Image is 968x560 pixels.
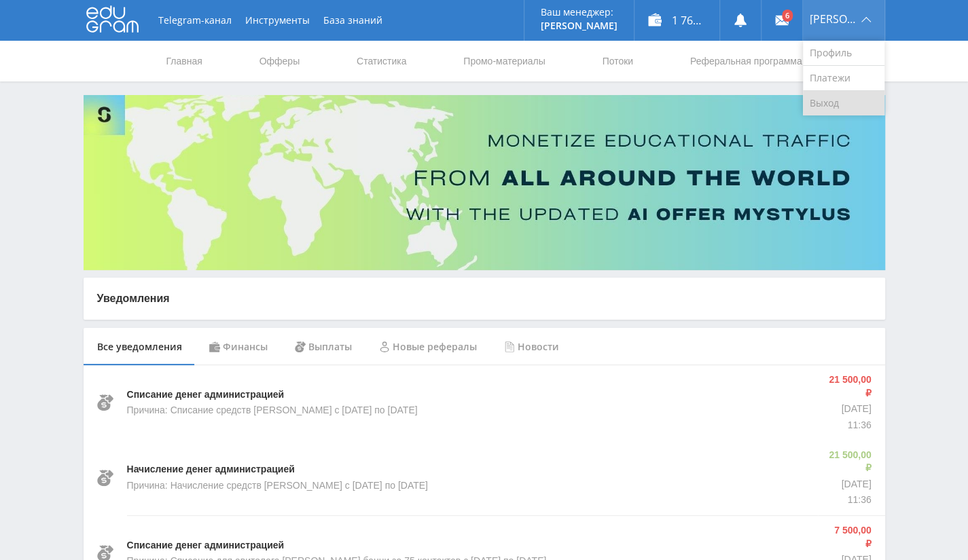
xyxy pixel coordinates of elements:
[84,328,196,366] div: Все уведомления
[827,419,871,432] p: 11:36
[831,524,871,550] p: 7 500,00 ₽
[803,41,884,66] a: Профиль
[127,388,285,402] p: Списание денег администрацией
[689,41,804,81] a: Реферальная программа
[462,41,546,81] a: Промо-материалы
[803,91,884,115] a: Выход
[827,373,871,400] p: 21 500,00 ₽
[827,493,871,507] p: 11:36
[84,95,885,270] img: Banner
[258,41,302,81] a: Офферы
[490,328,573,366] div: Новости
[196,328,281,366] div: Финансы
[127,479,428,493] p: Причина: Начисление средств [PERSON_NAME] с [DATE] по [DATE]
[827,403,871,416] p: [DATE]
[541,20,617,31] p: [PERSON_NAME]
[165,41,204,81] a: Главная
[355,41,408,81] a: Статистика
[127,463,295,477] p: Начисление денег администрацией
[541,7,617,18] p: Ваш менеджер:
[281,328,365,366] div: Выплаты
[127,404,418,417] p: Причина: Списание средств [PERSON_NAME] с [DATE] по [DATE]
[127,539,285,553] p: Списание денег администрацией
[600,41,634,81] a: Потоки
[810,14,857,24] span: [PERSON_NAME]
[803,66,884,91] a: Платежи
[827,478,871,491] p: [DATE]
[97,291,872,306] p: Уведомления
[827,449,871,475] p: 21 500,00 ₽
[365,328,490,366] div: Новые рефералы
